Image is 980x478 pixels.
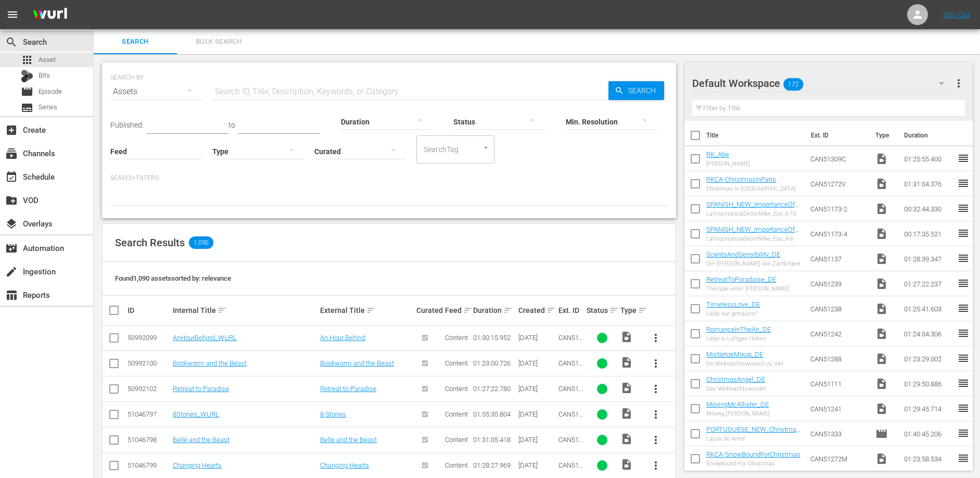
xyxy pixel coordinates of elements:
span: Found 1,090 assets sorted by: relevance [115,274,231,282]
span: create_new_folder [5,194,18,207]
a: MistletoeMixup_DE [706,350,763,358]
a: ScentsAndSensibility_DE [706,250,780,258]
td: CAN51333 [806,421,871,446]
a: SPANISH_NEW_ImportanceOfBeingMike_Eps_4-6 [706,225,799,241]
td: 00:32:44.330 [900,196,957,221]
a: TimelessLove_DE [706,300,760,308]
div: Created [518,304,555,317]
button: more_vert [643,351,668,376]
div: Liebe in Luftigen Höhen [706,335,771,342]
a: AnHourBehind_WURL [173,334,237,342]
span: Episode [21,85,33,98]
a: RomanceInTheAir_DE [706,325,771,333]
div: Curated [416,306,441,315]
div: Der [PERSON_NAME] von Zärtlichkeit [706,260,800,267]
div: [DATE] [518,359,555,367]
td: CAN51111 [806,371,871,396]
span: Video [620,458,633,471]
span: CAN51192 [558,334,583,349]
span: Search [624,81,664,100]
td: 01:24:04.306 [900,321,957,346]
div: LaImportanciaDeSerMike_Eps_4-6 [706,235,802,242]
span: Content [445,334,468,342]
span: Search Results [115,236,185,249]
a: Belle and the Beast [173,436,230,444]
span: reorder [957,302,970,315]
a: Changing Hearts [320,461,369,469]
td: 01:27:22.237 [900,271,957,296]
span: reorder [957,402,970,414]
div: [DATE] [518,334,555,342]
div: Bits [21,70,33,82]
span: Content [445,436,468,444]
div: 01:28:27.969 [473,461,515,469]
td: 01:28:39.347 [900,246,957,271]
span: sort [546,306,556,315]
th: Title [706,121,805,150]
div: [DATE] [518,410,555,418]
span: Video [620,407,633,420]
span: Video [875,303,888,315]
td: CAN51288 [806,346,871,371]
span: Reports [5,289,18,301]
div: Feed [445,304,470,317]
div: Internal Title [173,304,317,317]
a: SPANISH_NEW_ImportanceOfBeingMike_Eps_6-10 [706,200,799,216]
td: 01:25:55.400 [900,146,957,171]
span: reorder [957,352,970,364]
a: Changing Hearts [173,461,222,469]
a: PORTUGUESE_NEW_ChristmasWreathsAndRibbons [706,425,800,441]
a: Bookworm and the Beast [320,359,394,367]
span: Series [39,102,57,112]
a: MovingMcAllister_DE [706,400,769,408]
span: Video [875,278,888,290]
div: 01:30:15.952 [473,334,515,342]
span: Video [875,452,888,465]
div: 01:27:22.780 [473,385,515,393]
div: [PERSON_NAME] [706,160,750,167]
span: Bits [39,70,50,81]
div: LaImportanciaDeSerMike_Eps_6-10 [706,210,802,217]
a: Belle and the Beast [320,436,377,444]
span: Schedule [5,171,18,183]
a: RKCA-SnowBoundForChristmas [706,450,800,458]
div: [DATE] [518,461,555,469]
button: more_vert [643,325,668,350]
button: more_vert [643,376,668,401]
div: Assets [110,77,202,106]
a: RKCA-ChristmasInParis [706,175,776,183]
div: Default Workspace [692,69,954,98]
span: more_vert [650,357,662,370]
span: Video [875,228,888,240]
td: CAN51241 [806,396,871,421]
button: Open [481,143,491,153]
span: more_vert [650,459,662,472]
a: RK_Abe [706,150,729,158]
div: 01:31:05.418 [473,436,515,444]
span: Asset [21,54,33,66]
div: Status [587,304,617,317]
span: Search [100,36,171,48]
td: 01:25:41.603 [900,296,957,321]
td: 01:31:04.376 [900,171,957,196]
div: 50992100 [128,359,170,367]
span: reorder [957,152,970,165]
div: Liebe nur geträumt? [706,310,760,317]
button: more_vert [643,402,668,427]
button: more_vert [643,453,668,478]
span: Video [875,178,888,190]
span: reorder [957,227,970,240]
span: sort [503,306,513,315]
span: more_vert [650,408,662,421]
div: Ext. ID [558,306,583,315]
span: reorder [957,327,970,339]
span: Bulk Search [183,36,254,48]
span: to [228,121,235,129]
span: Content [445,461,468,469]
span: Video [875,402,888,415]
a: Sign Out [943,10,970,19]
div: Christmas In [GEOGRAPHIC_DATA] [706,185,796,192]
span: Asset [39,55,56,65]
span: Video [620,356,633,369]
a: ChristmasAngel_DE [706,375,765,383]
